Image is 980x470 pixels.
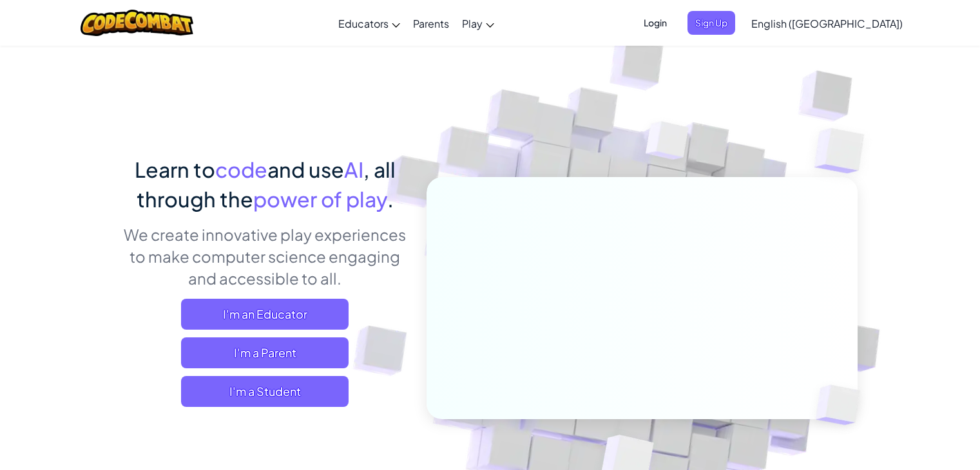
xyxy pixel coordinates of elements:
[407,6,456,41] a: Parents
[215,156,267,182] span: code
[687,11,735,35] button: Sign Up
[181,299,349,330] a: I'm an Educator
[181,376,349,407] button: I'm a Student
[794,358,890,452] img: Overlap cubes
[267,156,344,182] span: and use
[387,186,394,212] span: .
[462,17,483,30] span: Play
[636,11,675,35] button: Login
[332,6,407,41] a: Educators
[253,186,387,212] span: power of play
[135,156,215,182] span: Learn to
[621,96,714,192] img: Overlap cubes
[123,223,407,289] p: We create innovative play experiences to make computer science engaging and accessible to all.
[344,156,363,182] span: AI
[456,6,501,41] a: Play
[81,10,193,36] img: CodeCombat logo
[745,6,909,41] a: English ([GEOGRAPHIC_DATA])
[181,337,349,368] a: I'm a Parent
[751,17,903,30] span: English ([GEOGRAPHIC_DATA])
[789,97,900,205] img: Overlap cubes
[338,17,389,30] span: Educators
